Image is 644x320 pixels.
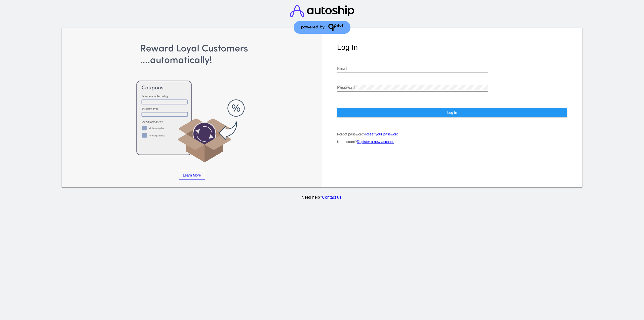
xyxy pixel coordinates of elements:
[337,66,488,71] input: Email
[337,43,567,52] h1: Log In
[337,140,567,144] p: No account?
[447,111,457,115] span: Log In
[322,195,342,199] a: Contact us!
[357,140,394,144] a: Register a new account
[337,132,567,136] p: Forgot password?
[77,43,307,163] img: Apply Coupons Automatically to Scheduled Orders with QPilot
[61,195,583,200] p: Need help?
[183,173,201,177] span: Learn More
[179,171,205,180] a: Learn More
[365,132,398,136] a: Reset your password
[337,108,567,117] button: Log In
